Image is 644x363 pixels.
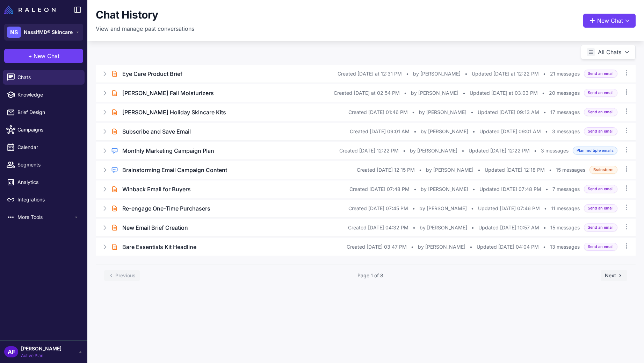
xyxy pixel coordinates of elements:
[4,6,56,14] img: Raleon Logo
[472,128,475,135] span: •
[17,196,79,204] span: Integrations
[584,127,617,135] span: Send an email
[541,147,569,155] span: 3 messages
[347,243,407,251] span: Created [DATE] 03:47 PM
[470,243,472,251] span: •
[21,345,61,353] span: [PERSON_NAME]
[334,89,400,97] span: Created [DATE] at 02:54 PM
[17,126,79,134] span: Campaigns
[122,108,226,116] h3: [PERSON_NAME] Holiday Skincare Kits
[348,224,408,232] span: Created [DATE] 04:32 PM
[584,243,617,251] span: Send an email
[4,49,83,63] button: +New Chat
[550,243,580,251] span: 13 messages
[339,147,399,155] span: Created [DATE] 12:22 PM
[21,353,61,359] span: Active Plan
[7,27,21,38] div: NS
[413,224,415,232] span: •
[3,122,85,137] a: Campaigns
[589,166,617,174] span: Brainstorm
[477,243,539,251] span: Updated [DATE] 04:04 PM
[414,185,417,193] span: •
[552,128,580,135] span: 3 messages
[601,270,627,281] button: Next
[462,147,464,155] span: •
[348,108,408,116] span: Created [DATE] 01:46 PM
[426,166,473,174] span: by [PERSON_NAME]
[479,128,541,135] span: Updated [DATE] 09:01 AM
[122,147,214,155] h3: Monthly Marketing Campaign Plan
[478,166,480,174] span: •
[3,192,85,207] a: Integrations
[411,243,414,251] span: •
[419,205,467,212] span: by [PERSON_NAME]
[419,108,466,116] span: by [PERSON_NAME]
[465,70,468,78] span: •
[350,128,410,135] span: Created [DATE] 09:01 AM
[583,14,636,28] button: New Chat
[122,127,191,136] h3: Subscribe and Save Email
[3,70,85,85] a: Chats
[552,185,580,193] span: 7 messages
[470,89,538,97] span: Updated [DATE] at 03:03 PM
[17,108,79,116] span: Brief Design
[34,52,59,60] span: New Chat
[4,6,58,14] a: Raleon Logo
[357,272,383,279] span: Page 1 of 8
[472,185,475,193] span: •
[478,205,540,212] span: Updated [DATE] 07:46 PM
[418,243,465,251] span: by [PERSON_NAME]
[549,166,552,174] span: •
[471,108,473,116] span: •
[357,166,415,174] span: Created [DATE] 12:15 PM
[413,70,461,78] span: by [PERSON_NAME]
[544,205,547,212] span: •
[122,185,191,193] h3: Winback Email for Buyers
[479,185,541,193] span: Updated [DATE] 07:48 PM
[122,70,182,78] h3: Eye Care Product Brief
[122,223,188,232] h3: New Email Brief Creation
[551,205,580,212] span: 11 messages
[404,89,407,97] span: •
[122,204,210,213] h3: Re-engage One-Time Purchasers
[550,70,580,78] span: 21 messages
[122,243,196,251] h3: Bare Essentials Kit Headline
[573,147,617,155] span: Plan multiple emails
[3,140,85,155] a: Calendar
[485,166,545,174] span: Updated [DATE] 12:18 PM
[584,108,617,116] span: Send an email
[545,185,548,193] span: •
[3,175,85,190] a: Analytics
[3,105,85,120] a: Brief Design
[584,223,617,232] span: Send an email
[543,70,546,78] span: •
[17,143,79,151] span: Calendar
[420,224,467,232] span: by [PERSON_NAME]
[4,24,83,41] button: NSNassifMD® Skincare
[122,166,227,174] h3: Brainstorming Email Campaign Content
[406,70,409,78] span: •
[584,70,617,78] span: Send an email
[471,205,474,212] span: •
[349,185,410,193] span: Created [DATE] 07:48 PM
[542,89,545,97] span: •
[412,205,415,212] span: •
[3,157,85,172] a: Segments
[584,204,617,212] span: Send an email
[419,166,422,174] span: •
[17,178,79,186] span: Analytics
[414,128,417,135] span: •
[478,224,539,232] span: Updated [DATE] 10:57 AM
[122,89,214,97] h3: [PERSON_NAME] Fall Moisturizers
[543,108,546,116] span: •
[584,185,617,193] span: Send an email
[17,161,79,169] span: Segments
[410,147,457,155] span: by [PERSON_NAME]
[463,89,465,97] span: •
[556,166,585,174] span: 15 messages
[584,89,617,97] span: Send an email
[543,224,546,232] span: •
[472,70,539,78] span: Updated [DATE] at 12:22 PM
[338,70,402,78] span: Created [DATE] at 12:31 PM
[412,108,415,116] span: •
